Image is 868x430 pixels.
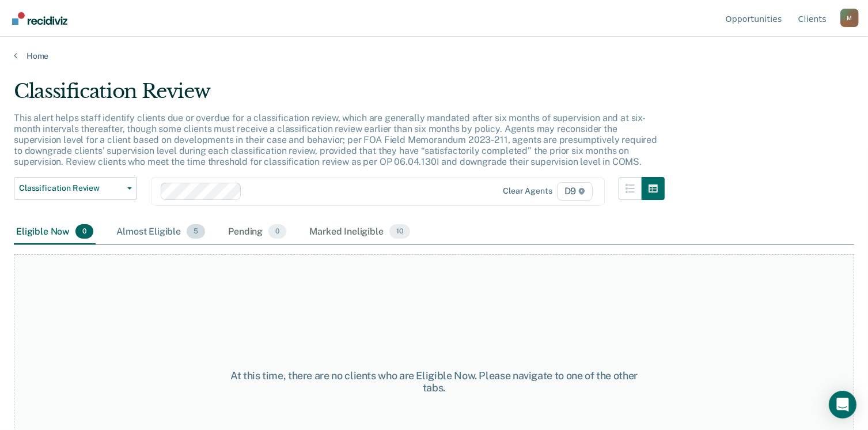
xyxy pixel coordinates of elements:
span: 5 [187,224,205,239]
span: Classification Review [19,183,123,193]
div: Almost Eligible5 [114,220,207,245]
span: 0 [75,224,93,239]
span: 0 [268,224,286,239]
div: Clear agents [503,186,552,196]
a: Home [14,51,854,61]
div: Eligible Now0 [14,220,96,245]
img: Recidiviz [12,12,67,25]
div: At this time, there are no clients who are Eligible Now. Please navigate to one of the other tabs. [224,369,644,394]
div: Marked Ineligible10 [307,220,412,245]
span: D9 [557,182,593,201]
div: Pending0 [226,220,289,245]
button: Classification Review [14,177,137,200]
div: Open Intercom Messenger [829,391,856,418]
p: This alert helps staff identify clients due or overdue for a classification review, which are gen... [14,112,657,168]
div: Classification Review [14,80,665,112]
button: Profile dropdown button [840,9,859,27]
div: M [840,9,859,27]
span: 10 [389,224,410,239]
